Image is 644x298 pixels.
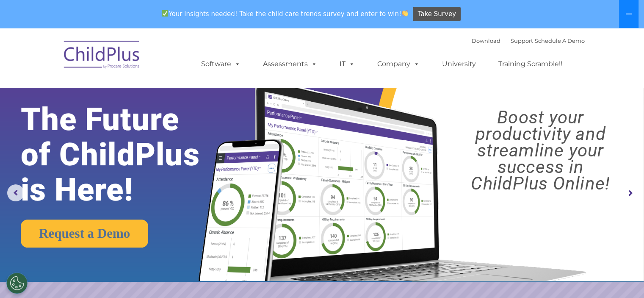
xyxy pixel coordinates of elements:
[6,273,28,294] button: Cookies Settings
[162,10,168,17] img: ✅
[21,102,227,207] rs-layer: The Future of ChildPlus is Here!
[402,10,408,17] img: 👏
[369,56,428,72] a: Company
[21,220,148,248] a: Request a Demo
[254,56,326,72] a: Assessments
[535,37,585,44] a: Schedule A Demo
[193,56,249,72] a: Software
[331,56,363,72] a: IT
[158,6,412,22] span: Your insights needed! Take the child care trends survey and enter to win!
[413,7,461,22] a: Take Survey
[118,91,154,97] span: Phone number
[472,37,585,44] font: |
[490,56,571,72] a: Training Scramble!!
[511,37,533,44] a: Support
[445,109,636,192] rs-layer: Boost your productivity and streamline your success in ChildPlus Online!
[472,37,500,44] a: Download
[118,56,144,62] span: Last name
[60,35,144,77] img: ChildPlus by Procare Solutions
[434,56,484,72] a: University
[418,7,456,22] span: Take Survey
